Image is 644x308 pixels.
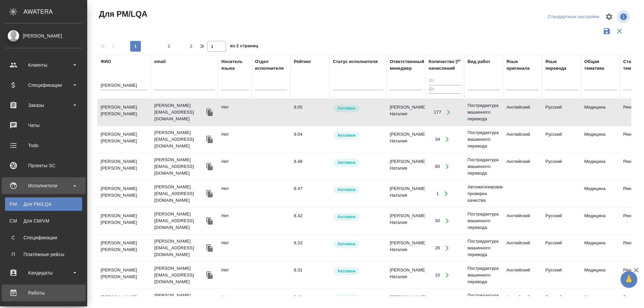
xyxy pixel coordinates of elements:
[581,209,620,233] td: Медицина
[154,211,205,231] p: [PERSON_NAME][EMAIL_ADDRESS][DOMAIN_NAME]
[294,58,311,65] div: Рейтинг
[333,240,383,249] div: Рядовой исполнитель: назначай с учетом рейтинга
[8,218,79,224] div: Для CM/VM
[333,58,378,65] div: Статус исполнителя
[545,58,578,72] div: Язык перевода
[333,131,383,140] div: Рядовой исполнитель: назначай с учетом рейтинга
[2,157,86,174] a: Проекты SC
[5,32,82,40] div: [PERSON_NAME]
[506,58,539,72] div: Язык оригинала
[503,101,542,124] td: Английский
[440,268,454,282] button: Открыть работы
[294,158,326,165] div: перевод хороший. Желательно использовать переводчика с редактором, но для несложных заказов возмо...
[5,268,82,278] div: Кандидаты
[97,9,147,19] span: Для PM/LQA
[337,132,356,139] p: Активен
[386,263,425,287] td: [PERSON_NAME] Наталия
[218,236,252,260] td: Нет
[464,126,503,153] td: Постредактура машинного перевода
[294,212,326,219] div: перевод хороший. Желательно использовать переводчика с редактором, но для несложных заказов возмо...
[386,209,425,233] td: [PERSON_NAME] Наталия
[333,104,383,113] div: Рядовой исполнитель: назначай с учетом рейтинга
[581,236,620,260] td: Медицина
[164,43,174,50] span: 2
[337,295,356,302] p: Активен
[294,104,326,111] div: перевод отличный. Редактура не нужна, корректор/ приемка по качеству может быть нужна
[386,101,425,124] td: [PERSON_NAME] Наталия
[386,155,425,178] td: [PERSON_NAME] Наталия
[542,128,581,151] td: Русский
[435,218,440,224] div: 50
[503,263,542,287] td: Английский
[8,251,79,258] div: Платёжные рейсы
[5,140,82,150] div: Todo
[5,288,82,298] div: Работы
[230,42,258,52] span: из 2 страниц
[255,58,287,72] div: Отдел исполнителя
[442,106,455,119] button: Открыть работы
[294,267,326,273] div: перевод хороший. Желательно использовать переводчика с редактором, но для несложных заказов возмо...
[154,265,205,285] p: [PERSON_NAME][EMAIL_ADDRESS][DOMAIN_NAME]
[5,161,82,171] div: Проекты SC
[439,187,453,201] button: Открыть работы
[464,153,503,180] td: Постредактура машинного перевода
[205,243,215,253] button: Скопировать
[5,60,82,70] div: Клиенты
[584,58,616,72] div: Общая тематика
[101,58,111,65] div: ФИО
[2,285,86,301] a: Работы
[542,236,581,260] td: Русский
[5,181,82,191] div: Исполнители
[435,163,440,170] div: 80
[154,157,205,177] p: [PERSON_NAME][EMAIL_ADDRESS][DOMAIN_NAME]
[333,158,383,167] div: Рядовой исполнитель: назначай с учетом рейтинга
[333,267,383,276] div: Рядовой исполнитель: назначай с учетом рейтинга
[617,10,631,23] span: Посмотреть информацию
[218,101,252,124] td: Нет
[2,117,86,134] a: Чаты
[221,58,248,72] div: Носитель языка
[218,155,252,178] td: Нет
[581,155,620,178] td: Медицина
[503,128,542,151] td: Английский
[154,129,205,149] p: [PERSON_NAME][EMAIL_ADDRESS][DOMAIN_NAME]
[503,209,542,233] td: Английский
[205,107,215,117] button: Скопировать
[337,105,356,112] p: Активен
[434,109,441,116] div: 177
[337,241,356,247] p: Активен
[205,189,215,199] button: Скопировать
[205,216,215,226] button: Скопировать
[390,58,424,72] div: Ответственный менеджер
[5,248,82,261] a: ППлатёжные рейсы
[429,85,461,94] input: До
[97,182,151,205] td: [PERSON_NAME] [PERSON_NAME]
[2,137,86,154] a: Todo
[581,101,620,124] td: Медицина
[581,182,620,205] td: Медицина
[464,262,503,289] td: Постредактура машинного перевода
[294,240,326,246] div: перевод хороший. Желательно использовать переводчика с редактором, но для несложных заказов возмо...
[464,207,503,234] td: Постредактура машинного перевода
[581,263,620,287] td: Медицина
[503,155,542,178] td: Английский
[294,185,326,192] div: перевод хороший. Желательно использовать переводчика с редактором, но для несложных заказов возмо...
[464,235,503,261] td: Постредактура машинного перевода
[542,155,581,178] td: Русский
[97,128,151,151] td: [PERSON_NAME] [PERSON_NAME]
[97,155,151,178] td: [PERSON_NAME] [PERSON_NAME]
[613,25,626,38] button: Сбросить фильтры
[154,238,205,258] p: [PERSON_NAME][EMAIL_ADDRESS][DOMAIN_NAME]
[429,58,455,72] div: Количество начислений
[386,128,425,151] td: [PERSON_NAME] Наталия
[5,214,82,228] a: CMДля CM/VM
[503,236,542,260] td: Английский
[205,162,215,172] button: Скопировать
[218,128,252,151] td: Нет
[294,294,326,301] div: перевод хороший. Желательно использовать переводчика с редактором, но для несложных заказов возмо...
[5,197,82,211] a: PMДля PM/LQA
[333,212,383,222] div: Рядовой исполнитель: назначай с учетом рейтинга
[337,186,356,193] p: Активен
[97,236,151,260] td: [PERSON_NAME] [PERSON_NAME]
[440,133,454,146] button: Открыть работы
